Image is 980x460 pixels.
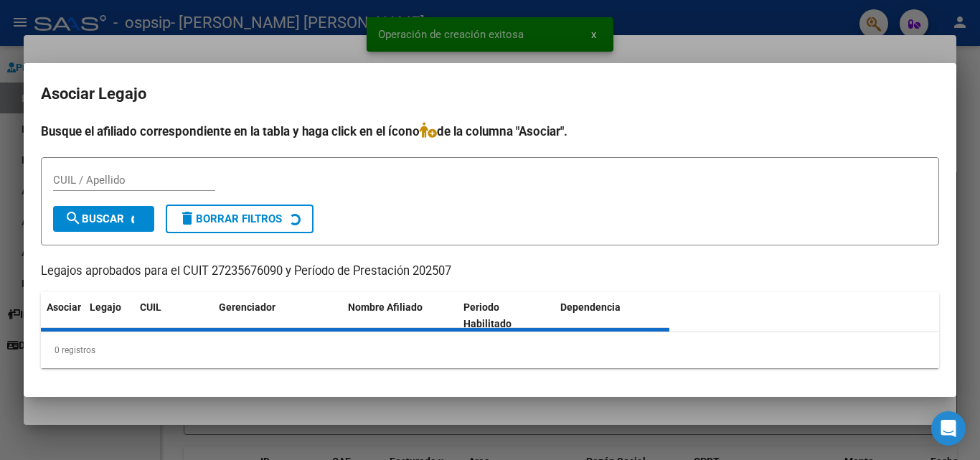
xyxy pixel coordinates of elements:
[41,80,939,108] h2: Asociar Legajo
[41,263,939,281] p: Legajos aprobados para el CUIT 27235676090 y Período de Prestación 202507
[134,292,213,339] datatable-header-cell: CUIL
[65,210,82,227] mat-icon: search
[179,210,196,227] mat-icon: delete
[179,212,282,225] span: Borrar Filtros
[41,292,84,339] datatable-header-cell: Asociar
[41,332,939,368] div: 0 registros
[140,301,161,313] span: CUIL
[219,301,275,313] span: Gerenciador
[555,292,670,339] datatable-header-cell: Dependencia
[931,411,966,446] div: Open Intercom Messenger
[41,122,939,141] h4: Busque el afiliado correspondiente en la tabla y haga click en el ícono de la columna "Asociar".
[53,206,154,232] button: Buscar
[463,301,512,329] span: Periodo Habilitado
[90,301,121,313] span: Legajo
[166,205,314,233] button: Borrar Filtros
[458,292,555,339] datatable-header-cell: Periodo Habilitado
[560,301,621,313] span: Dependencia
[84,292,134,339] datatable-header-cell: Legajo
[213,292,342,339] datatable-header-cell: Gerenciador
[65,212,124,225] span: Buscar
[342,292,458,339] datatable-header-cell: Nombre Afiliado
[348,301,423,313] span: Nombre Afiliado
[47,301,81,313] span: Asociar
